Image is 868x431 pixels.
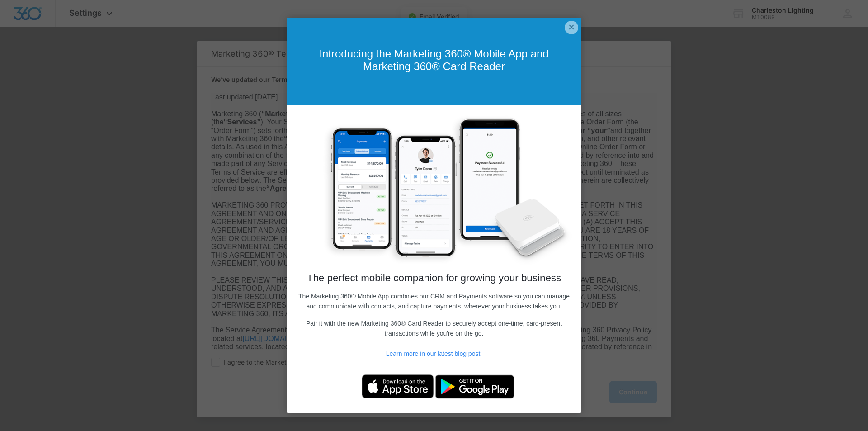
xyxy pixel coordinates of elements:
a: Close modal [565,21,578,34]
span: Pair it with the new Marketing 360® Card Reader to securely accept one-time, card-present transac... [306,320,562,337]
h1: Introducing the Marketing 360® Mobile App and Marketing 360® Card Reader [296,47,572,72]
span: The perfect mobile companion for growing your business [307,272,561,284]
a: Learn more in our latest blog post. [386,350,482,357]
span: The Marketing 360® Mobile App combines our CRM and Payments software so you can manage and commun... [298,293,570,310]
